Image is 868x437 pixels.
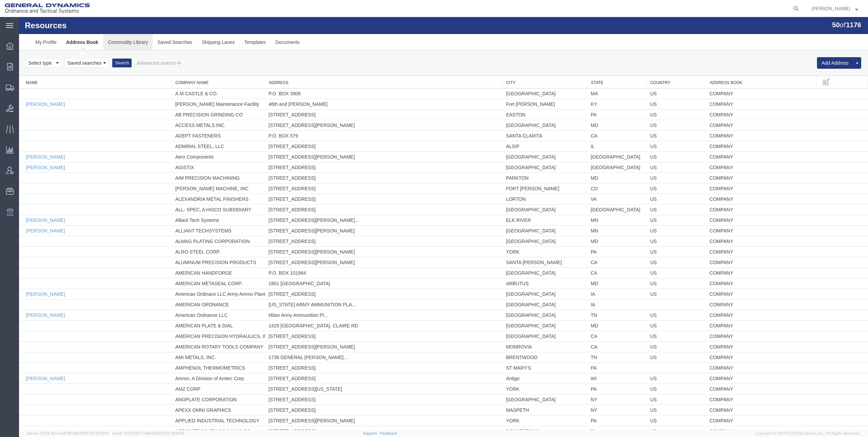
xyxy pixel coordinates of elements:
[246,82,483,93] td: 46th and [PERSON_NAME]
[687,59,797,71] th: Address Book
[628,93,687,103] td: US
[628,145,687,156] td: US
[484,388,568,399] td: MASPETH
[568,135,628,145] td: [GEOGRAPHIC_DATA]
[7,200,46,206] a: [PERSON_NAME]
[687,177,797,188] td: COMPANY
[246,304,483,314] td: 1429 [GEOGRAPHIC_DATA]. CLAIRE RD
[484,198,568,209] td: ELK RIVER
[153,166,246,177] td: [PERSON_NAME] MACHINE, INC
[484,209,568,219] td: [GEOGRAPHIC_DATA]
[568,367,628,377] td: PA
[153,59,246,71] th: Company Name
[628,304,687,314] td: US
[153,335,246,346] td: AMI METALS, INC.
[484,166,568,177] td: FORT [PERSON_NAME]
[628,335,687,346] td: US
[628,198,687,209] td: US
[157,431,184,435] span: [DATE] 08:10:16
[153,135,246,145] td: Aero Components
[687,145,797,156] td: COMPANY
[153,409,246,420] td: ARBONITE COATINGS & LININGS
[687,135,797,145] td: COMPANY
[153,93,246,103] td: AB PRECISION GRINDING CO
[628,59,687,71] th: Country
[687,114,797,124] td: COMPANY
[246,367,483,377] td: [STREET_ADDRESS][US_STATE]
[568,145,628,156] td: [GEOGRAPHIC_DATA]
[246,219,483,230] td: [STREET_ADDRESS]
[628,314,687,325] td: US
[568,335,628,346] td: TN
[27,431,109,435] span: Server: 2025.18.0-4e47823f9d1
[628,272,687,282] td: US
[628,188,687,198] td: US
[568,293,628,304] td: TN
[246,209,483,219] td: [STREET_ADDRESS][PERSON_NAME]
[484,367,568,377] td: YORK
[484,93,568,103] td: EASTON
[687,230,797,240] td: COMPANY
[687,409,797,420] td: COMPANY
[568,156,628,166] td: MD
[687,346,797,356] td: COMPANY
[631,63,684,69] a: Country
[249,295,308,301] span: Milan Army Ammunition Pl...
[628,156,687,166] td: US
[572,63,624,69] a: State
[568,282,628,293] td: IA
[687,293,797,304] td: COMPANY
[628,71,687,82] td: US
[568,103,628,114] td: MD
[82,431,109,435] span: [DATE] 10:23:21
[220,17,252,33] a: Templates
[484,240,568,251] td: SANTA [PERSON_NAME]
[84,17,133,33] a: Commodity Library
[153,188,246,198] td: ALL- SPEC, A HISCO SUBSIDIARY
[568,272,628,282] td: IA
[687,82,797,93] td: COMPANY
[153,240,246,251] td: ALUMINUM PRECISION PRODUCTS
[687,335,797,346] td: COMPANY
[568,261,628,272] td: MD
[153,314,246,325] td: AMERICAN PRECISION HYDRAULICS, INC.
[687,325,797,335] td: COMPANY
[568,314,628,325] td: CA
[568,82,628,93] td: KY
[134,17,178,33] a: Saved Searches
[7,359,46,364] a: [PERSON_NAME]
[5,3,90,14] img: logo
[246,166,483,177] td: [STREET_ADDRESS]
[628,135,687,145] td: US
[484,272,568,282] td: [GEOGRAPHIC_DATA]
[798,40,834,52] button: Add Address
[628,114,687,124] td: US
[7,295,46,301] a: [PERSON_NAME]
[628,388,687,399] td: US
[153,114,246,124] td: ADEPT FASTENERS
[484,325,568,335] td: MONROVIA
[568,219,628,230] td: MD
[484,219,568,230] td: [GEOGRAPHIC_DATA]
[801,59,813,71] button: Manage table columns
[246,103,483,114] td: [STREET_ADDRESS][PERSON_NAME]
[484,346,568,356] td: ST MARY'S
[568,124,628,135] td: IL
[812,5,850,12] span: Timothy Kilraine
[755,431,860,436] span: Copyright © [DATE]-[DATE] Agistix Inc., All Rights Reserved
[252,17,285,33] a: Documents
[484,356,568,367] td: Antigo
[628,103,687,114] td: US
[484,230,568,240] td: YORK
[113,40,168,52] button: Advanced search
[687,261,797,272] td: COMPANY
[7,84,46,90] a: [PERSON_NAME]
[7,274,46,280] a: [PERSON_NAME]
[568,209,628,219] td: MN
[156,63,243,69] a: Company Name
[246,272,483,282] td: [STREET_ADDRESS]
[7,211,46,216] a: [PERSON_NAME]
[568,346,628,356] td: PA
[687,314,797,325] td: COMPANY
[687,209,797,219] td: COMPANY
